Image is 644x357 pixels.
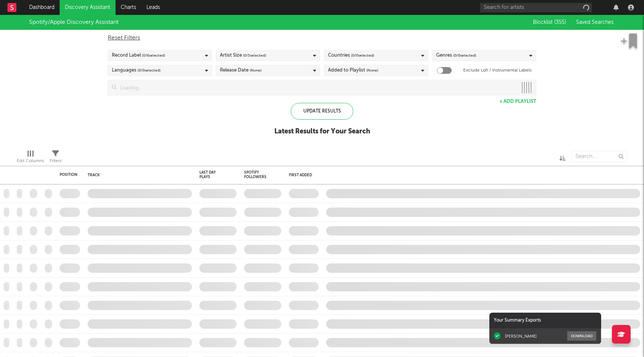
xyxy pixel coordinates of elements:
div: Edit Columns [17,147,44,169]
span: ( 355 ) [554,20,566,25]
span: Saved Searches [576,20,615,25]
div: Latest Results for Your Search [274,127,370,136]
div: Spotify Followers [244,170,270,179]
div: [PERSON_NAME] [505,334,537,339]
div: First Added [289,173,315,177]
div: Languages [112,66,161,75]
span: ( 0 / 6 selected) [142,51,165,60]
span: ( 0 / 5 selected) [243,51,266,60]
button: Download [567,331,596,341]
button: + Add Playlist [499,99,536,104]
div: Your Summary Exports [489,313,601,328]
span: (None) [250,66,262,75]
div: Filters [50,157,61,165]
input: Search for artists [480,3,592,12]
span: ( 0 / 0 selected) [453,51,476,60]
span: ( 0 / 0 selected) [351,51,374,60]
div: Update Results [291,103,353,120]
label: Exclude Lofi / Instrumental Labels [463,66,531,75]
span: ( 0 / 0 selected) [138,66,161,75]
div: Reset Filters [108,34,536,42]
input: Loading... [117,80,517,95]
div: Position [60,173,78,177]
div: Filters [50,147,61,169]
div: Edit Columns [17,157,44,165]
div: Countries [328,51,374,60]
span: Blocklist [533,20,566,25]
div: Last Day Plays [199,170,225,179]
div: Release Date [220,66,262,75]
div: Added to Playlist [328,66,378,75]
span: (None) [366,66,378,75]
input: Search... [571,151,627,162]
div: Artist Size [220,51,266,60]
div: Track [88,173,188,177]
div: Record Label [112,51,165,60]
div: Genres [436,51,476,60]
button: Saved Searches [574,19,615,25]
div: Spotify/Apple Discovery Assistant [29,18,119,27]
